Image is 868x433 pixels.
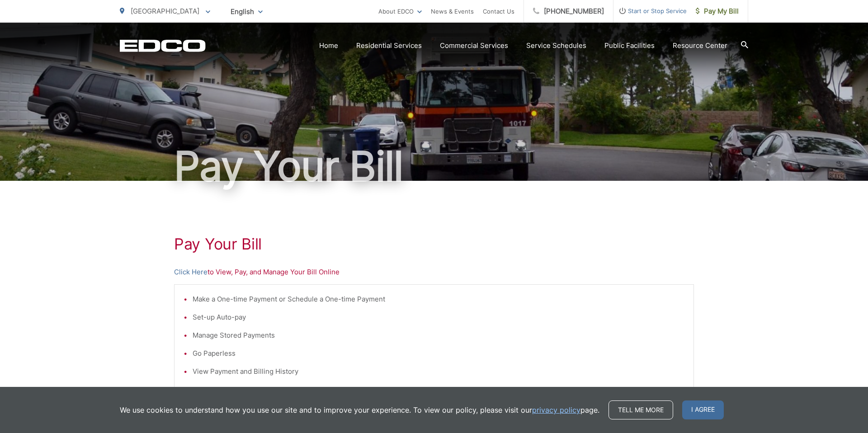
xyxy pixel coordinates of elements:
[193,348,684,359] li: Go Paperless
[193,312,684,323] li: Set-up Auto-pay
[174,235,694,253] h1: Pay Your Bill
[120,144,748,189] h1: Pay Your Bill
[526,40,586,51] a: Service Schedules
[131,7,199,15] span: [GEOGRAPHIC_DATA]
[174,267,694,278] p: to View, Pay, and Manage Your Bill Online
[319,40,338,51] a: Home
[193,330,684,341] li: Manage Stored Payments
[120,405,599,415] p: We use cookies to understand how you use our site and to improve your experience. To view our pol...
[378,6,422,17] a: About EDCO
[193,366,684,377] li: View Payment and Billing History
[174,267,208,278] a: Click Here
[696,6,739,17] span: Pay My Bill
[604,40,655,51] a: Public Facilities
[120,39,206,52] a: EDCD logo. Return to the homepage.
[532,405,580,415] a: privacy policy
[673,40,727,51] a: Resource Center
[224,4,269,19] span: English
[609,400,673,419] a: Tell me more
[682,400,724,419] span: I agree
[483,6,514,17] a: Contact Us
[356,40,422,51] a: Residential Services
[193,294,684,305] li: Make a One-time Payment or Schedule a One-time Payment
[440,40,508,51] a: Commercial Services
[431,6,474,17] a: News & Events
